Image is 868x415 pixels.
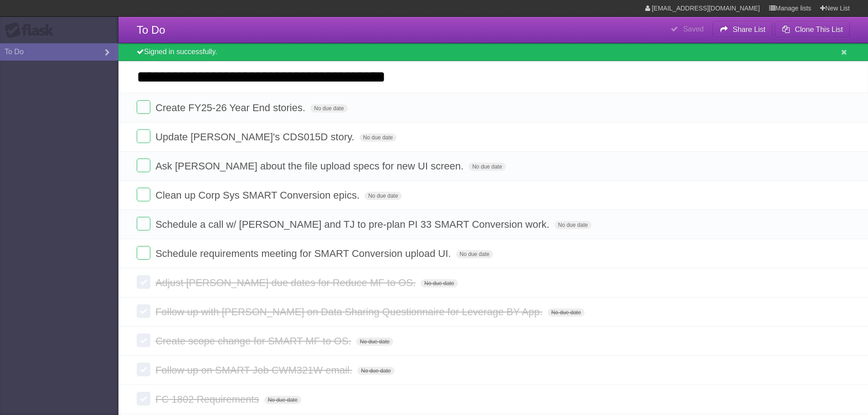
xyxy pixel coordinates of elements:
div: Signed in successfully. [118,43,868,61]
span: No due date [264,396,301,404]
div: Flask [5,22,59,39]
span: Follow up with [PERSON_NAME] on Data Sharing Questionnaire for Leverage BY App. [155,306,544,318]
label: Done [137,275,150,289]
span: To Do [137,24,165,36]
label: Done [137,304,150,318]
span: No due date [468,163,505,171]
span: Create scope change for SMART MF to OS. [155,335,354,347]
label: Done [137,159,150,172]
button: Clone This List [775,21,850,38]
span: Schedule requirements meeting for SMART Conversion upload UI. [155,248,453,259]
span: Clean up Corp Sys SMART Conversion epics. [155,190,362,201]
span: Follow up on SMART Job CWM321W email. [155,364,354,376]
label: Done [137,363,150,376]
label: Done [137,188,150,201]
span: Update [PERSON_NAME]'s CDS015D story. [155,131,357,143]
span: Create FY25-26 Year End stories. [155,102,308,113]
label: Done [137,333,150,347]
b: Share List [733,26,765,33]
b: Clone This List [795,26,843,33]
span: Adjust [PERSON_NAME] due dates for Reduce MF to OS. [155,277,418,288]
label: Done [137,246,150,260]
span: FC 1802 Requirements [155,394,261,405]
label: Done [137,129,150,143]
label: Done [137,217,150,231]
label: Done [137,392,150,405]
span: No due date [357,367,394,375]
b: Saved [683,25,704,33]
span: No due date [421,279,457,287]
span: Schedule a call w/ [PERSON_NAME] and TJ to pre-plan PI 33 SMART Conversion work. [155,219,552,230]
span: No due date [456,250,493,258]
span: No due date [356,338,393,346]
span: No due date [360,133,396,142]
span: No due date [548,308,585,317]
button: Share List [713,21,773,38]
span: No due date [310,104,347,113]
label: Done [137,100,150,114]
span: Ask [PERSON_NAME] about the file upload specs for new UI screen. [155,160,466,172]
span: No due date [555,221,591,229]
span: No due date [365,192,401,200]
